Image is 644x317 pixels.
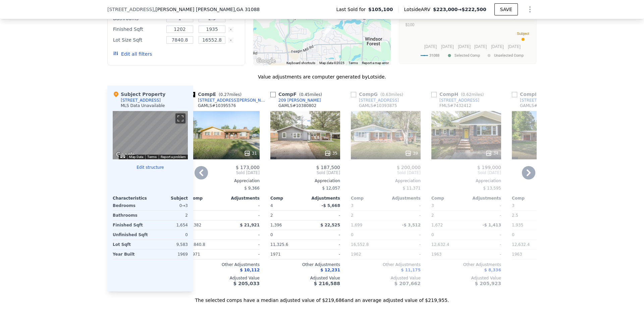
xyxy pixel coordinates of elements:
[314,281,340,286] span: $ 216,588
[270,262,340,267] div: Other Adjustments
[433,7,458,12] span: $223,000
[512,98,560,103] a: [STREET_ADDRESS]
[226,250,260,259] div: -
[477,165,501,170] span: $ 199,000
[113,111,188,159] div: Street View
[462,7,486,12] span: $222,500
[468,201,501,210] div: -
[508,44,521,49] text: [DATE]
[244,150,257,157] div: 31
[198,98,268,103] div: [STREET_ADDRESS][PERSON_NAME]
[431,275,501,281] div: Adjusted Value
[270,232,273,237] span: 0
[458,92,486,97] span: ( miles)
[401,268,421,272] span: $ 11,175
[439,98,479,103] div: [STREET_ADDRESS]
[403,186,421,191] span: $ 11,371
[494,3,518,15] button: SAVE
[512,178,582,183] div: Appreciation
[226,230,260,240] div: -
[229,28,232,31] button: Clear
[113,240,149,249] div: Lot Sqft
[324,150,337,157] div: 35
[216,92,244,97] span: ( miles)
[322,203,340,208] span: -$ 5,668
[402,223,421,227] span: -$ 3,512
[468,230,501,240] div: -
[113,201,149,210] div: Bedrooms
[387,211,421,220] div: -
[107,6,154,13] span: [STREET_ADDRESS]
[431,178,501,183] div: Appreciation
[351,98,399,103] a: [STREET_ADDRESS]
[454,53,480,58] text: Selected Comp
[351,170,421,175] span: Sold [DATE]
[270,250,304,259] div: 1971
[113,111,188,159] div: Map
[190,196,225,201] div: Comp
[359,98,399,103] div: [STREET_ADDRESS]
[270,211,304,220] div: 2
[113,250,149,259] div: Year Built
[483,186,501,191] span: $ 13,595
[431,98,479,103] a: [STREET_ADDRESS]
[517,32,529,36] text: Subject
[359,103,397,108] div: GAMLS # 10393875
[320,223,340,227] span: $ 22,525
[152,201,188,210] div: 0 → 3
[431,203,434,208] span: 3
[378,92,406,97] span: ( miles)
[175,113,185,123] button: Toggle fullscreen view
[270,223,282,227] span: 1,396
[270,98,321,103] a: 209 [PERSON_NAME]
[113,230,149,240] div: Unfinished Sqft
[351,223,362,227] span: 1,699
[305,196,340,201] div: Adjustments
[468,240,501,249] div: -
[431,211,465,220] div: 2
[404,6,433,13] span: Lotside ARV
[351,232,354,237] span: 0
[439,103,471,108] div: FMLS # 7432412
[190,91,244,98] div: Comp E
[512,196,547,201] div: Comp
[336,6,368,13] span: Last Sold for
[255,57,277,65] img: Google
[387,250,421,259] div: -
[121,98,161,103] div: [STREET_ADDRESS]
[431,196,466,201] div: Comp
[431,91,486,98] div: Comp H
[190,223,201,227] span: 1,382
[491,44,504,49] text: [DATE]
[226,211,260,220] div: -
[190,98,268,103] a: [STREET_ADDRESS][PERSON_NAME]
[394,281,421,286] span: $ 207,662
[113,51,152,57] button: Edit all filters
[270,196,305,201] div: Comp
[319,61,344,65] span: Map data ©2025
[483,223,501,227] span: -$ 1,413
[190,275,260,281] div: Adjusted Value
[152,240,188,249] div: 9,583
[397,165,421,170] span: $ 200,000
[351,91,406,98] div: Comp G
[387,201,421,210] div: -
[113,91,165,98] div: Subject Property
[286,61,315,65] button: Keyboard shortcuts
[190,262,260,267] div: Other Adjustments
[424,44,437,49] text: [DATE]
[301,92,310,97] span: 0.45
[270,242,288,247] span: 11,325.6
[523,3,537,16] button: Show Options
[152,250,188,259] div: 1969
[278,98,321,103] div: 209 [PERSON_NAME]
[512,232,515,237] span: 0
[405,150,418,157] div: 39
[512,250,545,259] div: 1963
[244,186,260,191] span: $ 9,366
[494,53,524,58] text: Unselected Comp
[431,223,443,227] span: 1,672
[190,211,223,220] div: 2
[307,240,340,249] div: -
[113,220,149,230] div: Finished Sqft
